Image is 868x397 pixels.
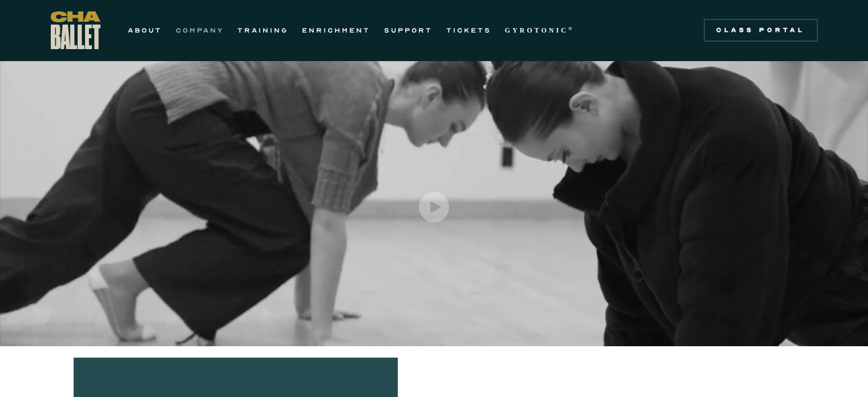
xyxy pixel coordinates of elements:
[704,19,818,42] a: Class Portal
[568,26,575,31] sup: ®
[237,23,288,37] a: TRAINING
[505,23,575,37] a: GYROTONIC®
[710,26,811,35] div: Class Portal
[176,23,224,37] a: COMPANY
[384,23,433,37] a: SUPPORT
[51,11,100,49] a: home
[505,26,568,34] strong: GYROTONIC
[446,23,491,37] a: TICKETS
[302,23,370,37] a: ENRICHMENT
[128,23,162,37] a: ABOUT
